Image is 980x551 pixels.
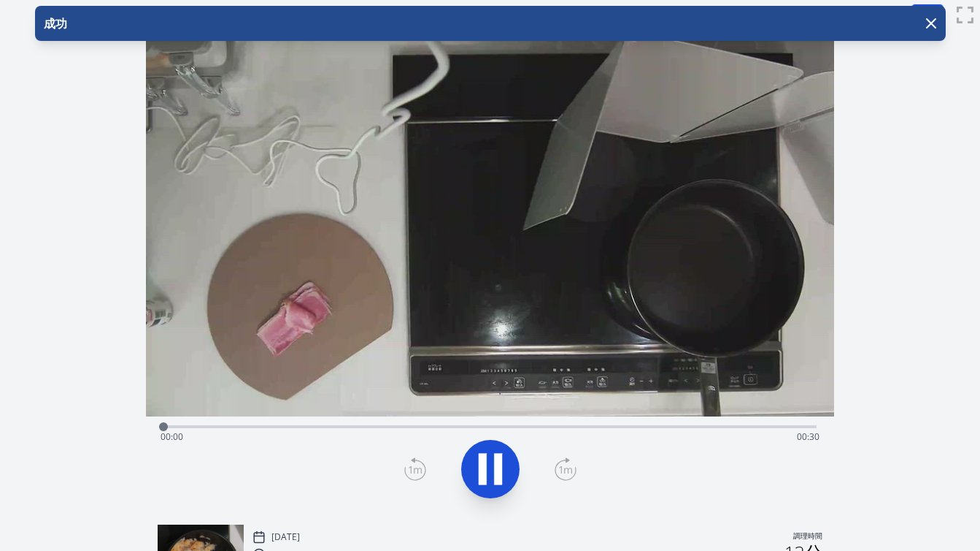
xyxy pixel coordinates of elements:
span: 00:30 [797,430,819,443]
font: 00:00:00 [463,4,518,24]
font: 調理時間 [793,531,822,541]
font: [DATE] [271,531,300,543]
font: 成功 [44,15,67,31]
button: 1× [911,4,944,26]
